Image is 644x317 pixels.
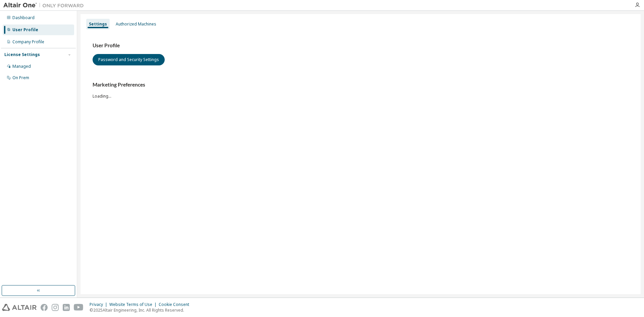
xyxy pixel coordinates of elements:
div: License Settings [4,52,40,57]
img: facebook.svg [41,304,48,311]
div: Cookie Consent [159,302,193,307]
img: altair_logo.svg [2,304,37,311]
p: © 2025 Altair Engineering, Inc. All Rights Reserved. [90,307,193,313]
img: linkedin.svg [63,304,70,311]
div: Managed [12,64,31,69]
div: Loading... [93,82,629,99]
div: Dashboard [12,15,35,20]
div: Company Profile [12,39,44,45]
div: On Prem [12,75,29,81]
div: Settings [89,21,107,27]
img: Altair One [3,2,87,9]
h3: Marketing Preferences [93,82,629,88]
div: Authorized Machines [116,21,156,27]
div: Website Terms of Use [109,302,159,307]
div: User Profile [12,27,38,33]
button: Password and Security Settings [93,54,165,65]
img: youtube.svg [74,304,84,311]
h3: User Profile [93,42,629,49]
img: instagram.svg [52,304,59,311]
div: Privacy [90,302,109,307]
